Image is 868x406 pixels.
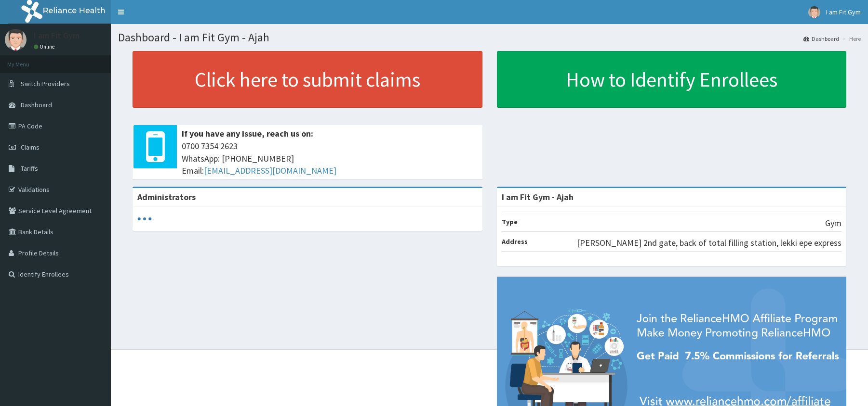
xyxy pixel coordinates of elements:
span: 0700 7354 2623 WhatsApp: [PHONE_NUMBER] Email: [182,140,478,177]
a: How to Identify Enrollees [497,51,847,108]
a: Click here to submit claims [133,51,482,108]
b: Address [502,237,528,246]
strong: I am Fit Gym - Ajah [502,191,574,203]
span: Claims [21,143,40,152]
p: Gym [825,217,841,229]
span: Tariffs [21,164,38,173]
img: User Image [5,29,27,51]
b: Administrators [137,191,196,203]
a: Online [34,43,57,50]
span: I am Fit Gym [826,8,861,16]
img: User Image [808,6,820,18]
span: Switch Providers [21,79,70,88]
svg: audio-loading [137,212,152,226]
b: Type [502,217,518,226]
a: Dashboard [803,35,839,43]
b: If you have any issue, reach us on: [182,128,313,139]
h1: Dashboard - I am Fit Gym - Ajah [118,31,861,44]
li: Here [840,35,861,43]
p: [PERSON_NAME] 2nd gate, back of total filling station, lekki epe express [577,237,841,249]
a: [EMAIL_ADDRESS][DOMAIN_NAME] [204,165,336,176]
p: I am Fit Gym [34,31,80,40]
span: Dashboard [21,101,52,109]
